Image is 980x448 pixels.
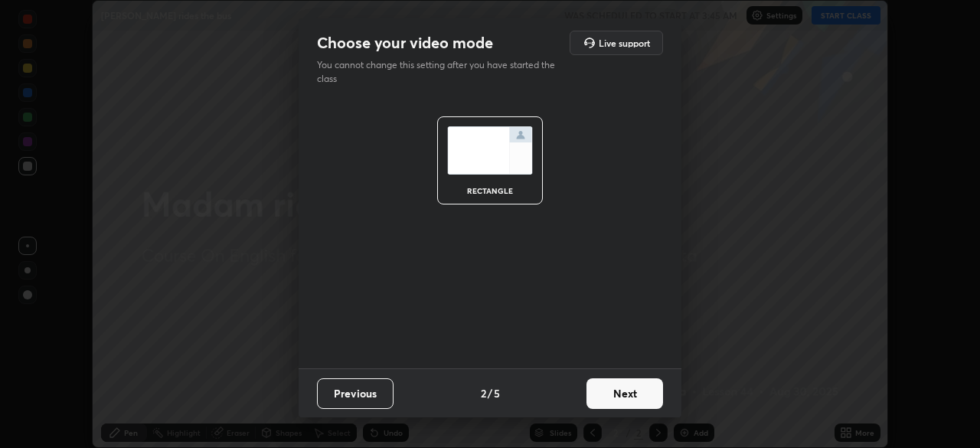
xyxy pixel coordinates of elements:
[494,385,500,401] h4: 5
[459,187,521,195] div: rectangle
[447,126,533,175] img: normalScreenIcon.ae25ed63.svg
[488,385,492,401] h4: /
[317,33,493,53] h2: Choose your video mode
[317,58,565,86] p: You cannot change this setting after you have started the class
[586,378,663,409] button: Next
[317,378,394,409] button: Previous
[599,38,650,47] h5: Live support
[481,385,486,401] h4: 2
